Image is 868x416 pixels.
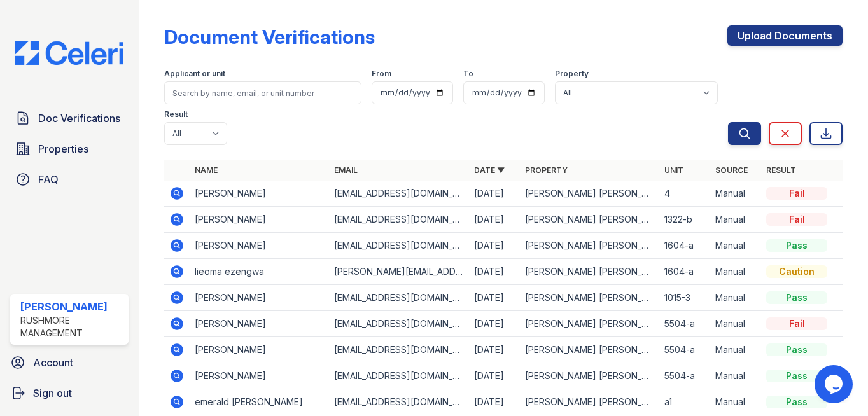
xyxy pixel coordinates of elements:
td: [PERSON_NAME] [PERSON_NAME] [520,363,660,389]
td: [PERSON_NAME] [PERSON_NAME] [520,259,660,285]
td: [PERSON_NAME] [190,363,330,389]
a: Doc Verifications [10,106,129,131]
td: [DATE] [469,259,520,285]
td: 1604-a [659,259,710,285]
a: Upload Documents [727,25,843,46]
td: Manual [710,363,761,389]
td: Manual [710,285,761,311]
td: [PERSON_NAME] [PERSON_NAME] [520,337,660,363]
td: [PERSON_NAME] [190,285,330,311]
td: 1604-a [659,233,710,259]
div: Fail [766,213,827,226]
a: FAQ [10,167,129,192]
a: Date ▼ [474,165,505,175]
td: 1015-3 [659,285,710,311]
div: Caution [766,265,827,278]
label: Property [555,69,589,79]
span: Account [33,355,73,370]
div: Pass [766,370,827,382]
div: Rushmore Management [20,314,123,340]
label: From [372,69,391,79]
input: Search by name, email, or unit number [164,81,362,104]
td: 5504-a [659,363,710,389]
td: [EMAIL_ADDRESS][DOMAIN_NAME] [329,363,469,389]
a: Sign out [5,380,134,406]
a: Unit [664,165,683,175]
td: Manual [710,337,761,363]
span: Doc Verifications [38,111,120,126]
a: Name [195,165,218,175]
td: [PERSON_NAME] [190,181,330,207]
td: [PERSON_NAME] [190,337,330,363]
img: CE_Logo_Blue-a8612792a0a2168367f1c8372b55b34899dd931a85d93a1a3d3e32e68fde9ad4.png [5,41,134,65]
div: Fail [766,187,827,200]
td: [DATE] [469,285,520,311]
span: Sign out [33,385,72,401]
td: Manual [710,181,761,207]
td: Manual [710,207,761,233]
td: [DATE] [469,363,520,389]
span: Properties [38,141,88,156]
div: Pass [766,291,827,304]
td: [EMAIL_ADDRESS][DOMAIN_NAME] [329,311,469,337]
td: [EMAIL_ADDRESS][DOMAIN_NAME] [329,207,469,233]
td: Manual [710,259,761,285]
td: [EMAIL_ADDRESS][DOMAIN_NAME] [329,181,469,207]
td: [PERSON_NAME] [PERSON_NAME] [520,389,660,415]
td: 4 [659,181,710,207]
td: [PERSON_NAME] [PERSON_NAME] [520,181,660,207]
div: Pass [766,239,827,252]
td: [EMAIL_ADDRESS][DOMAIN_NAME] [329,337,469,363]
td: [PERSON_NAME] [190,311,330,337]
td: [DATE] [469,389,520,415]
iframe: chat widget [815,365,855,403]
td: Manual [710,233,761,259]
a: Properties [10,136,129,162]
div: Pass [766,396,827,408]
div: Fail [766,317,827,330]
td: [DATE] [469,311,520,337]
span: FAQ [38,172,59,187]
div: Document Verifications [164,25,375,48]
td: [DATE] [469,233,520,259]
td: [PERSON_NAME] [PERSON_NAME] [520,311,660,337]
td: 5504-a [659,337,710,363]
label: To [463,69,473,79]
a: Result [766,165,796,175]
td: [PERSON_NAME][EMAIL_ADDRESS][DOMAIN_NAME] [329,259,469,285]
td: Manual [710,311,761,337]
td: [PERSON_NAME] [PERSON_NAME] [520,207,660,233]
td: [EMAIL_ADDRESS][DOMAIN_NAME] [329,285,469,311]
a: Source [715,165,748,175]
td: [EMAIL_ADDRESS][DOMAIN_NAME] [329,389,469,415]
td: [DATE] [469,207,520,233]
a: Email [334,165,358,175]
td: Manual [710,389,761,415]
td: [PERSON_NAME] [190,233,330,259]
div: Pass [766,343,827,356]
label: Applicant or unit [164,69,225,79]
td: [EMAIL_ADDRESS][DOMAIN_NAME] [329,233,469,259]
td: [DATE] [469,337,520,363]
td: [PERSON_NAME] [190,207,330,233]
label: Result [164,109,188,120]
td: emerald [PERSON_NAME] [190,389,330,415]
a: Account [5,350,134,375]
td: [PERSON_NAME] [PERSON_NAME] [520,233,660,259]
div: [PERSON_NAME] [20,299,123,314]
td: 5504-a [659,311,710,337]
td: [PERSON_NAME] [PERSON_NAME] [520,285,660,311]
td: lieoma ezengwa [190,259,330,285]
td: a1 [659,389,710,415]
td: [DATE] [469,181,520,207]
td: 1322-b [659,207,710,233]
a: Property [525,165,568,175]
